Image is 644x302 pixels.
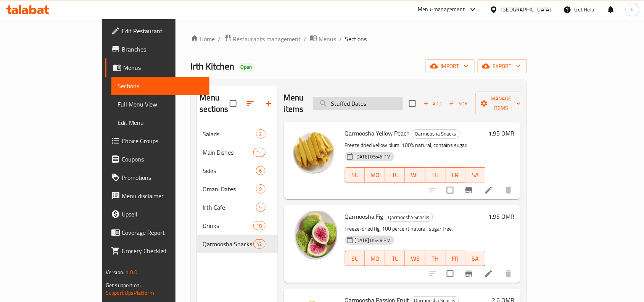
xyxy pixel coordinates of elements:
[106,280,141,290] span: Get support on:
[450,99,471,108] span: Sort
[404,95,420,111] span: Select section
[368,170,382,181] span: MO
[385,251,406,266] button: TU
[256,204,265,211] span: 5
[122,246,203,255] span: Grocery Checklist
[122,173,203,182] span: Promotions
[126,267,138,277] span: 1.0.0
[256,186,265,193] span: 9
[238,64,255,70] span: Open
[499,265,518,283] button: delete
[106,288,154,298] a: Support.OpsPlatform
[218,34,221,44] li: /
[428,253,443,264] span: TH
[123,63,203,72] span: Menus
[111,95,209,113] a: Full Menu View
[385,213,433,222] div: Qarmoosha Snacks
[254,222,265,229] span: 18
[445,98,476,110] span: Sort items
[105,205,209,223] a: Upsell
[405,251,425,266] button: WE
[290,211,339,260] img: Qarmoosha Fig
[111,113,209,132] a: Edit Menu
[233,34,301,44] span: Restaurants management
[197,125,278,143] div: Salads2
[122,210,203,219] span: Upsell
[122,45,203,54] span: Branches
[420,98,445,110] span: Add item
[460,181,478,199] button: Branch-specific-item
[203,166,256,175] span: Sides
[478,59,527,73] button: export
[408,253,422,264] span: WE
[432,61,469,71] span: import
[418,5,465,14] div: Menu-management
[365,167,385,182] button: MO
[253,239,266,249] div: items
[345,34,367,44] span: Sections
[197,216,278,235] div: Drinks18
[105,150,209,168] a: Coupons
[238,63,255,72] div: Open
[425,167,446,182] button: TH
[203,129,256,139] span: Salads
[484,61,521,71] span: export
[313,97,403,110] input: search
[352,237,394,244] span: [DATE] 05:48 PM
[425,251,446,266] button: TH
[442,266,458,282] span: Select to update
[118,118,203,127] span: Edit Menu
[489,211,515,222] h6: 1.95 OMR
[501,5,551,14] div: [GEOGRAPHIC_DATA]
[118,81,203,90] span: Sections
[122,136,203,145] span: Choice Groups
[310,34,336,44] a: Menus
[465,251,486,266] button: SA
[203,148,253,157] span: Main Dishes
[426,59,475,73] button: import
[105,223,209,242] a: Coverage Report
[319,34,336,44] span: Menus
[345,224,486,234] p: Freeze-dried fig. 100 percent natural, sugar free.
[388,170,402,181] span: TU
[203,203,256,212] span: Irth Cafe
[105,58,209,77] a: Menus
[489,128,515,139] h6: 1.95 OMR
[408,170,422,181] span: WE
[388,253,402,264] span: TU
[284,92,304,115] h2: Menu items
[469,253,483,264] span: SA
[345,211,383,222] span: Qarmoosha Fig
[345,167,365,182] button: SU
[106,267,124,277] span: Version:
[105,40,209,58] a: Branches
[253,221,266,230] div: items
[484,269,493,278] a: Edit menu item
[412,129,459,138] span: Qarmoosha Snacks
[197,143,278,161] div: Main Dishes12
[428,170,443,181] span: TH
[345,128,410,139] span: Qarmoosha Yellow Peach
[256,184,266,194] div: items
[224,34,301,44] a: Restaurants management
[105,132,209,150] a: Choice Groups
[197,198,278,216] div: Irth Cafe5
[460,265,478,283] button: Branch-specific-item
[345,141,486,150] p: Freeze dried yellow plum. 100% natural, contains sugar.
[203,221,253,230] span: Drinks
[368,253,382,264] span: MO
[442,182,458,198] span: Select to update
[105,22,209,40] a: Edit Restaurant
[111,77,209,95] a: Sections
[340,34,342,44] li: /
[122,155,203,164] span: Coupons
[241,94,259,113] span: Sort sections
[105,187,209,205] a: Menu disclaimer
[197,180,278,198] div: Omani Dates9
[420,98,445,110] button: Add
[203,239,253,249] span: Qarmoosha Snacks
[203,184,256,194] span: Omani Dates
[256,166,266,175] div: items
